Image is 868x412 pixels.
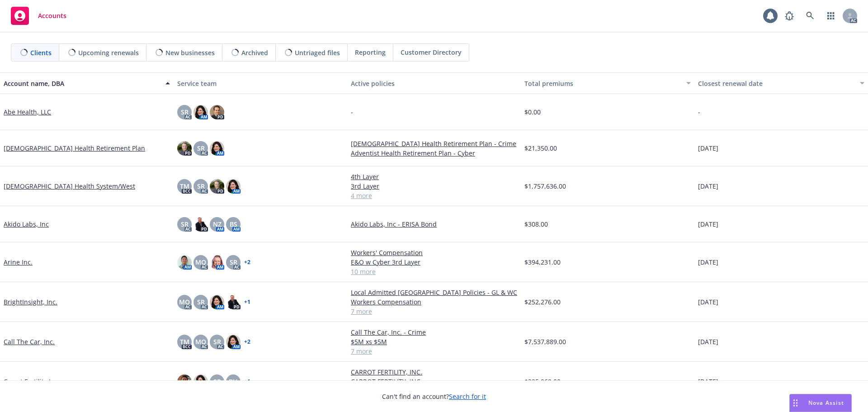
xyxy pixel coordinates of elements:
[698,257,718,267] span: [DATE]
[698,377,718,386] span: [DATE]
[698,297,718,307] span: [DATE]
[698,219,718,229] span: [DATE]
[78,48,139,57] span: Upcoming renewals
[195,337,206,346] span: MQ
[449,392,486,401] a: Search for it
[524,181,566,191] span: $1,757,636.00
[210,141,224,156] img: photo
[698,181,718,191] span: [DATE]
[351,107,353,117] span: -
[210,105,224,119] img: photo
[244,299,250,305] a: + 1
[351,267,517,276] a: 10 more
[4,297,57,307] a: BrightInsight, Inc.
[226,295,241,309] img: photo
[351,337,517,346] a: $5M xs $5M
[213,337,221,346] span: SR
[698,337,718,346] span: [DATE]
[521,72,694,94] button: Total premiums
[698,79,854,88] div: Closest renewal date
[193,374,208,389] img: photo
[789,394,852,412] button: Nova Assist
[226,335,241,349] img: photo
[351,327,517,337] a: Call The Car, Inc. - Crime
[351,288,517,297] a: Local Admitted [GEOGRAPHIC_DATA] Policies - GL & WC
[698,143,718,153] span: [DATE]
[351,346,517,356] a: 7 more
[38,12,66,19] span: Accounts
[193,105,208,119] img: photo
[801,7,819,25] a: Search
[401,47,462,57] span: Customer Directory
[351,79,517,88] div: Active policies
[351,219,517,229] a: Akido Labs, Inc - ERISA Bond
[197,143,205,153] span: SR
[226,179,241,194] img: photo
[524,337,566,346] span: $7,537,889.00
[4,181,135,191] a: [DEMOGRAPHIC_DATA] Health System/West
[244,339,250,345] a: + 2
[197,181,205,191] span: SR
[4,219,49,229] a: Akido Labs, Inc
[210,295,224,309] img: photo
[180,181,189,191] span: TM
[177,255,192,270] img: photo
[213,219,222,229] span: NZ
[174,72,347,94] button: Service team
[351,181,517,191] a: 3rd Layer
[351,367,517,377] a: CARROT FERTILITY, INC.
[382,392,486,401] span: Can't find an account?
[230,257,237,267] span: SR
[351,307,517,316] a: 7 more
[524,377,561,386] span: $325,069.00
[524,107,541,117] span: $0.00
[822,7,840,25] a: Switch app
[177,79,344,88] div: Service team
[165,48,215,57] span: New businesses
[230,219,237,229] span: BS
[694,72,868,94] button: Closest renewal date
[193,217,208,232] img: photo
[181,219,189,229] span: SR
[181,107,189,117] span: SR
[210,255,224,270] img: photo
[4,79,160,88] div: Account name, DBA
[351,139,517,148] a: [DEMOGRAPHIC_DATA] Health Retirement Plan - Crime
[524,219,548,229] span: $308.00
[180,337,189,346] span: TM
[347,72,521,94] button: Active policies
[210,179,224,194] img: photo
[4,143,145,153] a: [DEMOGRAPHIC_DATA] Health Retirement Plan
[790,394,801,412] div: Drag to move
[213,377,221,386] span: SR
[524,297,561,307] span: $252,276.00
[4,377,60,386] a: Carrot Fertility Inc.
[244,260,250,265] a: + 2
[698,107,700,117] span: -
[351,248,517,257] a: Workers' Compensation
[355,47,386,57] span: Reporting
[524,143,557,153] span: $21,350.00
[179,297,190,307] span: MQ
[197,297,205,307] span: SR
[351,172,517,181] a: 4th Layer
[351,377,517,386] a: CARROT FERTILITY, INC
[524,79,681,88] div: Total premiums
[7,3,70,28] a: Accounts
[780,7,798,25] a: Report a Bug
[351,148,517,158] a: Adventist Health Retirement Plan - Cyber
[4,107,51,117] a: Abe Health, LLC
[229,377,238,386] span: BH
[351,257,517,267] a: E&O w Cyber 3rd Layer
[195,257,206,267] span: MQ
[351,297,517,307] a: Workers Compensation
[4,257,33,267] a: Arine Inc.
[4,337,55,346] a: Call The Car, Inc.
